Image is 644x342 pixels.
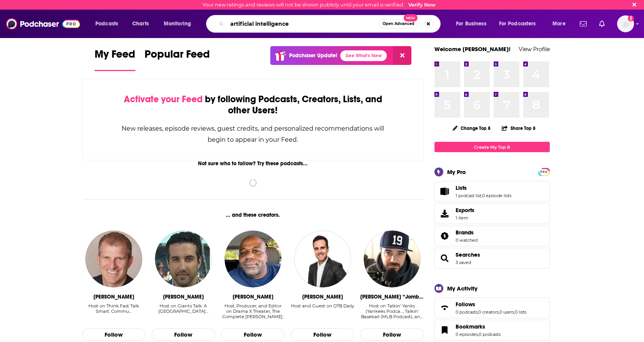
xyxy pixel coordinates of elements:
[456,215,474,221] span: 1 item
[360,303,424,319] div: Host on Talkin' Yanks (Yankees Podca…, Talkin' Baseball (MLB Podcast), and Jomboy & Jake Radio
[456,229,474,236] span: Brands
[82,212,424,218] div: ... and these creators.
[456,184,467,191] span: Lists
[596,17,608,30] a: Show notifications dropdown
[221,303,285,319] div: Host, Producer, and Editor on Drama X Theater, The Complete [PERSON_NAME], and Sci Fi x Horror
[95,18,118,29] span: Podcasts
[82,328,146,341] button: Follow
[617,15,634,32] img: User Profile
[617,15,634,32] span: Logged in as Richard12080
[456,251,480,258] a: Searches
[456,260,471,265] a: 3 saved
[291,303,354,320] div: Host and Guest on OTB Daily
[82,303,146,320] div: Host on Think Fast Talk Smart: Commu…
[221,303,285,320] div: Host, Producer, and Editor on Drama X Theater, The Complete Orson Welles, and Sci Fi x Horror
[82,160,424,167] div: Not sure who to follow? Try these podcasts...
[145,48,210,65] span: Popular Feed
[227,18,379,30] input: Search podcasts, credits, & more...
[437,231,453,241] a: Brands
[501,121,536,136] button: Share Top 8
[225,231,281,287] img: Duane Richardson
[577,17,590,30] a: Show notifications dropdown
[628,15,634,22] svg: Email not verified
[437,302,453,313] a: Follows
[499,18,536,29] span: For Podcasters
[364,231,421,287] img: Jimmy “Jomboy” O'Brien
[434,142,550,152] a: Create My Top 8
[340,50,387,61] a: See What's New
[437,186,453,197] a: Lists
[481,193,482,198] span: ,
[456,207,474,214] span: Exports
[82,303,146,314] div: Host on Think Fast Talk Smart: Commu…
[203,2,436,8] div: Your new ratings and reviews will not be shown publicly until your email is verified.
[494,18,547,30] button: open menu
[456,184,511,191] a: Lists
[437,325,453,335] a: Bookmarks
[434,226,550,246] span: Brands
[221,328,285,341] button: Follow
[93,294,134,300] div: Matt Abrahams
[121,94,385,116] div: by following Podcasts, Creators, Lists, and other Users!
[552,18,566,29] span: More
[499,309,499,315] span: ,
[124,93,203,105] span: Activate your Feed
[164,18,191,29] span: Monitoring
[158,18,201,30] button: open menu
[448,123,496,133] button: Change Top 8
[151,303,215,320] div: Host on Giants Talk: A San Francisco…
[499,309,514,315] a: 0 users
[456,332,478,337] a: 0 episodes
[617,15,634,32] button: Show profile menu
[456,229,478,236] a: Brands
[360,328,424,341] button: Follow
[302,294,343,300] div: Joe Molloy
[478,309,478,315] span: ,
[379,19,418,28] button: Open AdvancedNew
[132,18,149,29] span: Charts
[478,332,479,337] span: ,
[233,294,273,300] div: Duane Richardson
[95,48,135,71] a: My Feed
[434,45,511,53] a: Welcome [PERSON_NAME]!
[539,169,549,175] span: PRO
[85,231,142,287] a: Matt Abrahams
[482,193,511,198] a: 0 episode lists
[437,253,453,264] a: Searches
[456,309,478,315] a: 0 podcasts
[90,18,128,30] button: open menu
[479,332,501,337] a: 0 podcasts
[151,328,215,341] button: Follow
[478,309,499,315] a: 0 creators
[294,231,351,287] img: Joe Molloy
[291,303,354,309] div: Host and Guest on OTB Daily
[456,323,485,330] span: Bookmarks
[163,294,204,300] div: Alex Pavlovic
[519,45,550,53] a: View Profile
[145,48,210,71] a: Popular Feed
[6,17,80,31] a: Podchaser - Follow, Share and Rate Podcasts
[360,294,424,300] div: Jimmy “Jomboy” O'Brien
[404,14,418,22] span: New
[447,285,478,292] div: My Activity
[121,123,385,145] div: New releases, episode reviews, guest credits, and personalized recommendations will begin to appe...
[127,18,153,30] a: Charts
[539,169,549,174] a: PRO
[451,18,496,30] button: open menu
[291,328,354,341] button: Follow
[434,248,550,269] span: Searches
[151,303,215,314] div: Host on Giants Talk: A [GEOGRAPHIC_DATA]…
[213,15,448,33] div: Search podcasts, credits, & more...
[155,231,212,287] img: Alex Pavlovic
[547,18,575,30] button: open menu
[456,18,486,29] span: For Business
[514,309,515,315] span: ,
[289,52,337,59] p: Podchaser Update!
[434,297,550,318] span: Follows
[456,301,526,308] a: Follows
